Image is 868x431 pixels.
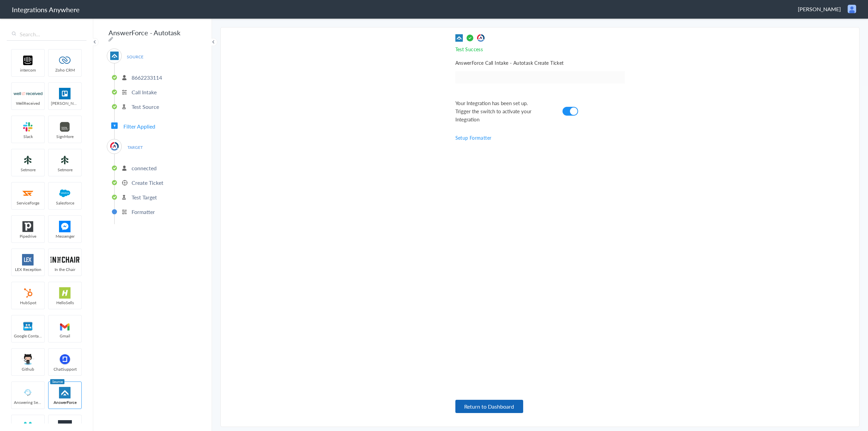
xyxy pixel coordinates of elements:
img: af-app-logo.svg [110,52,119,60]
span: Github [12,366,44,372]
span: Setmore [48,167,81,173]
img: autotask.png [110,142,119,151]
img: trello.png [51,88,79,99]
p: 8662233114 [132,74,162,81]
img: FBM.png [51,221,79,232]
span: Your Integration has been set up. Trigger the switch to activate your Integration [455,99,544,123]
span: Google Contacts [12,333,44,339]
img: googleContact_logo.png [14,320,42,332]
p: Test Source [132,103,159,111]
span: Zoho CRM [48,67,81,73]
img: gmail-logo.svg [51,320,79,332]
img: pipedrive.png [14,221,42,232]
span: Salesforce [48,200,81,206]
img: lex-app-logo.svg [14,254,42,266]
span: Setmore [12,167,44,173]
img: slack-logo.svg [14,121,42,133]
p: Formatter [132,208,155,216]
a: Setup Formatter [455,134,492,141]
button: Return to Dashboard [455,400,523,413]
img: af-app-logo.svg [51,387,79,398]
img: setmoreNew.jpg [51,154,79,166]
span: TARGET [122,143,148,152]
img: salesforce-logo.svg [51,188,79,199]
span: HelloSells [48,300,81,306]
h1: Integrations Anywhere [12,5,80,14]
img: user.png [848,5,856,13]
span: AnswerForce [48,399,81,405]
p: Create Ticket [132,179,163,187]
span: intercom [12,67,44,73]
img: hs-app-logo.svg [51,287,79,299]
p: Test Target [132,193,157,201]
span: Answering Service [12,399,44,405]
img: github.png [14,354,42,365]
img: serviceforge-icon.png [14,188,42,199]
h5: AnswerForce Call Intake - Autotask Create Ticket [455,59,625,66]
span: HubSpot [12,300,44,306]
img: Answering_service.png [14,387,42,398]
span: [PERSON_NAME] [798,5,841,13]
img: inch-logo.svg [51,254,79,266]
span: Slack [12,134,44,139]
span: ServiceForge [12,200,44,206]
img: setmoreNew.jpg [14,154,42,166]
img: source [455,34,463,42]
span: Messenger [48,233,81,239]
img: signmore-logo.png [51,121,79,133]
input: Search... [7,28,86,41]
span: In the Chair [48,267,81,272]
span: Gmail [48,333,81,339]
span: LEX Reception [12,267,44,272]
p: connected [132,164,157,172]
span: [PERSON_NAME] [48,100,81,106]
img: wr-logo.svg [14,88,42,99]
span: SOURCE [122,52,148,61]
span: Pipedrive [12,233,44,239]
img: intercom-logo.svg [14,55,42,66]
p: Test Success [455,46,625,53]
img: hubspot-logo.svg [14,287,42,299]
img: chatsupport-icon.svg [51,354,79,365]
span: Filter Applied [123,122,155,130]
span: ChatSupport [48,366,81,372]
img: zoho-logo.svg [51,55,79,66]
img: target [477,34,485,42]
p: Call Intake [132,88,157,96]
span: WellReceived [12,100,44,106]
span: SignMore [48,134,81,139]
